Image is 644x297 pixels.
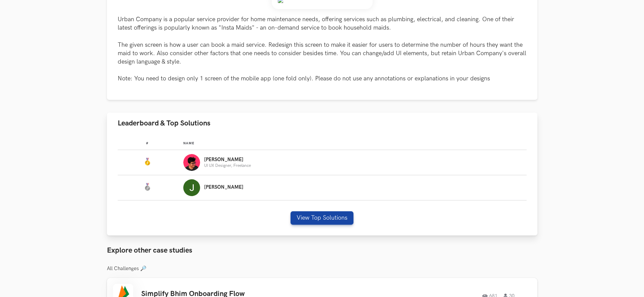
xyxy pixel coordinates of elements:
[204,163,251,168] p: UI UX Designer, Freelance
[107,134,537,235] div: Leaderboard & Top Solutions
[107,266,537,272] h3: All Challenges 🔎
[118,136,527,200] table: Leaderboard
[107,113,537,134] button: Leaderboard & Top Solutions
[143,158,151,166] img: Gold Medal
[107,246,537,255] h3: Explore other case studies
[204,185,243,190] p: [PERSON_NAME]
[204,157,251,162] p: [PERSON_NAME]
[183,179,200,196] img: Profile photo
[143,183,151,191] img: Silver Medal
[146,141,149,145] span: #
[291,211,353,225] button: View Top Solutions
[183,154,200,171] img: Profile photo
[118,15,527,83] p: Urban Company is a popular service provider for home maintenance needs, offering services such as...
[118,119,211,128] span: Leaderboard & Top Solutions
[183,141,194,145] span: Name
